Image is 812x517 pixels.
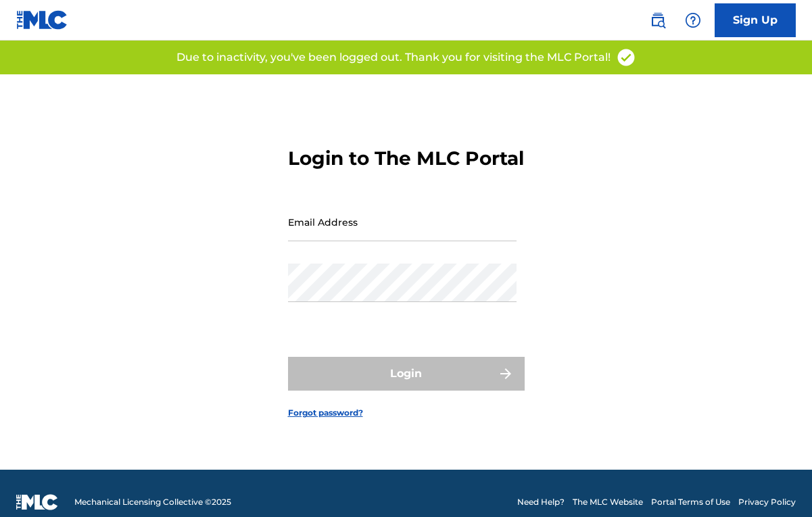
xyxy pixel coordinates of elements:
a: The MLC Website [573,496,643,508]
a: Forgot password? [288,407,363,419]
a: Sign Up [715,3,796,37]
a: Portal Terms of Use [651,496,730,508]
a: Need Help? [517,496,565,508]
h3: Login to The MLC Portal [288,147,524,170]
img: MLC Logo [16,10,68,30]
span: Mechanical Licensing Collective © 2025 [74,496,231,508]
img: logo [16,494,58,510]
img: search [650,12,666,28]
img: access [616,47,636,68]
p: Due to inactivity, you've been logged out. Thank you for visiting the MLC Portal! [176,49,611,66]
a: Public Search [644,7,671,34]
img: help [685,12,701,28]
a: Privacy Policy [738,496,796,508]
div: Help [679,7,707,34]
